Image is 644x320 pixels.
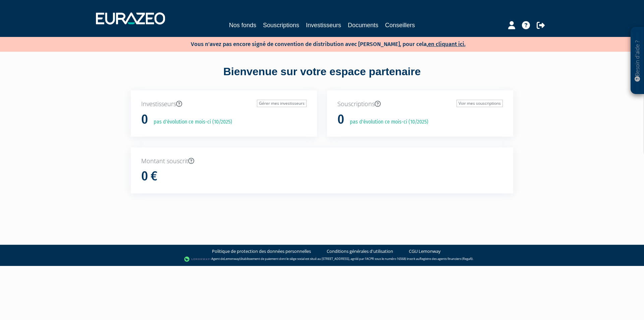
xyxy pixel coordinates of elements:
[224,257,239,261] a: Lemonway
[263,20,299,30] a: Souscriptions
[327,248,393,255] a: Conditions générales d'utilisation
[141,100,307,108] p: Investisseurs
[126,64,518,90] div: Bienvenue sur votre espace partenaire
[141,157,503,166] p: Montant souscrit
[337,100,503,108] p: Souscriptions
[7,256,637,263] div: - Agent de (établissement de paiement dont le siège social est situé au [STREET_ADDRESS], agréé p...
[212,248,311,255] a: Politique de protection des données personnelles
[184,256,210,263] img: logo-lemonway.png
[457,100,503,107] a: Voir mes souscriptions
[96,12,165,25] img: 1732889491-logotype_eurazeo_blanc_rvb.png
[420,257,473,261] a: Registre des agents financiers (Regafi)
[257,100,307,107] a: Gérer mes investisseurs
[141,169,157,183] h1: 0 €
[141,112,148,127] h1: 0
[345,118,428,126] p: pas d'évolution ce mois-ci (10/2025)
[385,20,415,30] a: Conseillers
[337,112,344,127] h1: 0
[171,39,466,48] p: Vous n'avez pas encore signé de convention de distribution avec [PERSON_NAME], pour cela,
[428,41,466,48] a: en cliquant ici.
[229,20,256,30] a: Nos fonds
[409,248,441,255] a: CGU Lemonway
[149,118,232,126] p: pas d'évolution ce mois-ci (10/2025)
[634,31,641,91] p: Besoin d'aide ?
[348,20,378,30] a: Documents
[306,20,341,30] a: Investisseurs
